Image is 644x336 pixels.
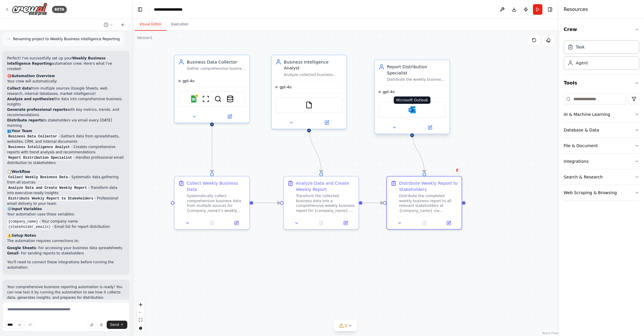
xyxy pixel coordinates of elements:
[7,118,125,128] li: to stakeholders via email every [DATE] morning
[174,176,250,230] div: Collect Weekly Business DataSystematically collect comprehensive business data from multiple sour...
[576,60,588,66] div: Agent
[308,219,334,227] button: No output available
[7,79,125,84] p: Your crew will automatically:
[137,301,144,309] button: zoom in
[564,111,610,117] div: AI & Machine Learning
[7,118,43,122] strong: Distribute reports
[453,166,461,174] button: Delete node
[305,101,313,109] img: FileReadTool
[7,96,125,107] li: the data into comprehensive business insights
[546,5,554,14] button: Hide right sidebar
[564,169,639,185] button: Search & Research
[7,224,52,230] code: {stakeholder_emails}
[7,155,125,165] li: - Handles professional email distribution to stakeholders
[334,320,357,331] button: 2
[7,251,19,255] strong: Gmail
[409,106,416,113] img: Microsoft Outlook
[7,212,125,217] p: Your automation uses these variables:
[7,134,125,144] li: - Gathers data from spreadsheets, websites, CRM, and internal documents
[283,176,359,230] div: Analyze Data and Create Weekly ReportTransform the collected business data into a comprehensive w...
[279,85,291,90] span: gpt-4o
[564,21,639,38] button: Crew
[253,200,280,206] g: Edge from e0036abd-f09b-475c-b13f-bf343799def9 to 905b139a-4be5-4ef7-b92d-d4e4b8a29ccf
[345,323,348,329] span: 2
[7,185,125,196] li: - Transform data into executive-ready insights
[7,219,125,224] li: - Your company name
[564,190,617,196] div: Web Scraping & Browsing
[409,131,427,173] g: Edge from aafae424-2fd6-4040-9c3a-168103eafc3a to 5bd35370-12fb-47ad-84ce-21189877f0bb
[137,324,144,332] button: toggle interactivity
[12,129,32,133] strong: Your Team
[7,86,31,90] strong: Collect data
[7,196,95,201] code: Distribute Weekly Report to Stakeholders
[118,21,127,28] button: Start a new chat
[135,18,166,31] button: Visual Editor
[187,66,245,71] div: Gather comprehensive business data from multiple sources including web research, spreadsheets, CR...
[7,251,125,256] li: - For sending reports to stakeholders
[296,194,355,213] div: Transform the collected business data into a comprehensive weekly business report for {company_na...
[374,61,450,135] div: Report Distribution SpecialistDistribute the weekly business reports to stakeholders via email, e...
[438,219,459,227] button: Open in side panel
[202,95,210,103] img: ScrapeWebsiteTool
[7,174,125,185] li: - Systematic data gathering from all sources
[187,194,245,213] div: Systematically collect comprehensive business data from multiple sources for {company_name}'s wee...
[190,95,198,103] img: Google Sheets
[310,119,344,126] button: Open in side panel
[7,56,125,72] p: Perfect! I've successfully set up your automation crew. Here's what I've created:
[564,138,639,153] button: File & Document
[12,3,47,16] img: Logo
[137,309,144,316] button: zoom out
[183,79,194,83] span: gpt-4o
[7,134,58,139] code: Business Data Collector
[564,158,588,164] div: Integrations
[7,185,88,191] code: Analyze Data and Create Weekly Report
[7,245,125,251] li: - For accessing your business data spreadsheets
[7,284,125,300] p: Your comprehensive business reporting automation is ready! You can now test it by running the aut...
[7,108,67,112] strong: Generate professional reports
[564,75,639,91] button: Tools
[226,219,247,227] button: Open in side panel
[12,233,36,238] strong: Setup Notes
[227,95,234,103] img: CouchbaseFTSVectorSearchTool
[13,37,120,41] span: Renaming project to Weekly Business Intelligence Reporting
[564,91,639,205] div: Tools
[187,180,245,192] div: Collect Weekly Business Data
[412,219,437,227] button: No output available
[564,143,598,149] div: File & Document
[12,74,55,78] strong: Automation Overview
[97,321,105,329] button: Click to speak your automation idea
[576,44,585,50] div: Task
[296,180,355,192] div: Analyze Data and Create Weekly Report
[7,246,36,250] strong: Google Sheets
[335,219,356,227] button: Open in side panel
[7,128,125,134] h2: 👥
[166,18,193,31] button: Execution
[26,321,34,329] button: Improve this prompt
[284,72,343,77] div: Analyze collected business data, identify key metrics and trends, create insights, and generate c...
[564,185,639,200] button: Web Scraping & Browsing
[7,175,69,180] code: Collect Weekly Business Data
[101,21,116,28] button: Switch to previous chat
[7,169,125,174] h2: 📋
[137,301,144,332] div: React Flow controls
[7,196,125,206] li: - Professional email delivery to your team
[386,176,462,230] div: Distribute Weekly Report to StakeholdersDistribute the completed weekly business report to all re...
[362,200,383,206] g: Edge from 905b139a-4be5-4ef7-b92d-d4e4b8a29ccf to 5bd35370-12fb-47ad-84ce-21189877f0bb
[564,122,639,138] button: Database & Data
[7,233,125,238] h2: ⚠️
[306,126,324,173] g: Edge from 58340dd9-20ae-4358-8cbc-fe56fa5ec68d to 905b139a-4be5-4ef7-b92d-d4e4b8a29ccf
[399,180,458,192] div: Distribute Weekly Report to Stakeholders
[110,322,119,327] span: Send
[187,59,245,65] div: Business Data Collector
[7,206,125,212] h2: ⚙️
[7,97,54,101] strong: Analyze and synthesize
[136,5,144,14] button: Hide left sidebar
[154,7,193,12] nav: breadcrumb
[7,259,125,270] p: You'll need to connect these integrations before running the automation.
[199,219,225,227] button: No output available
[387,77,446,82] div: Distribute the weekly business reports to stakeholders via email, ensuring professional formattin...
[88,321,96,329] button: Upload files
[7,238,125,244] p: The automation requires connections to:
[564,174,603,180] div: Search & Research
[7,224,125,229] li: - Email list for report distribution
